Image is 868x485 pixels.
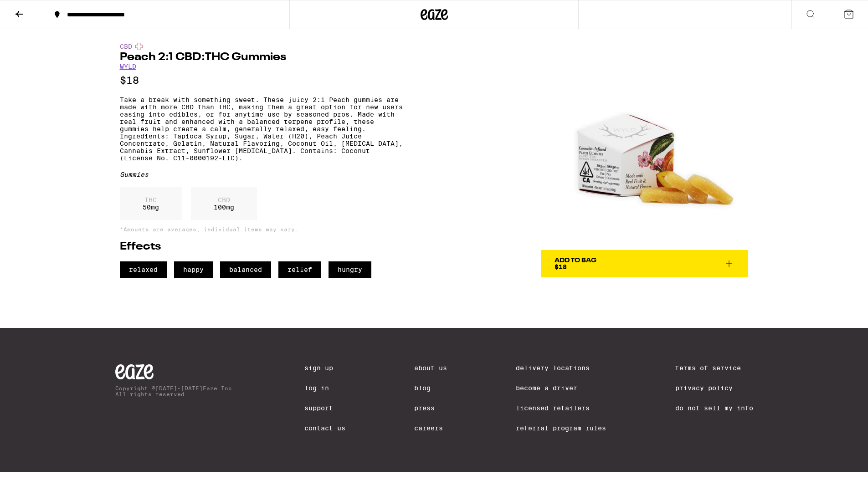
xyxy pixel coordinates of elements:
[541,250,748,277] button: Add To Bag$18
[135,43,143,50] img: cbdColor.svg
[143,196,159,204] p: THC
[329,261,371,278] span: hungry
[120,43,403,50] div: CBD
[120,52,403,63] h1: Peach 2:1 CBD:THC Gummies
[220,261,271,278] span: balanced
[304,404,345,412] a: Support
[516,404,606,412] a: Licensed Retailers
[120,96,403,162] p: Take a break with something sweet. These juicy 2:1 Peach gummies are made with more CBD than THC,...
[675,364,753,372] a: Terms of Service
[516,364,606,372] a: Delivery Locations
[304,384,345,392] a: Log In
[555,257,596,264] div: Add To Bag
[414,404,447,412] a: Press
[675,404,753,412] a: Do Not Sell My Info
[304,424,345,432] a: Contact Us
[304,364,345,372] a: Sign Up
[120,261,167,278] span: relaxed
[120,187,182,220] div: 50 mg
[516,424,606,432] a: Referral Program Rules
[191,187,257,220] div: 100 mg
[120,63,136,70] a: WYLD
[414,424,447,432] a: Careers
[120,75,403,86] p: $18
[555,263,567,271] span: $18
[278,261,321,278] span: relief
[516,384,606,392] a: Become a Driver
[414,384,447,392] a: Blog
[414,364,447,372] a: About Us
[214,196,234,204] p: CBD
[115,385,236,397] p: Copyright © [DATE]-[DATE] Eaze Inc. All rights reserved.
[174,261,213,278] span: happy
[120,171,403,178] div: Gummies
[120,226,403,232] p: *Amounts are averages, individual items may vary.
[675,384,753,392] a: Privacy Policy
[541,43,748,250] img: WYLD - Peach 2:1 CBD:THC Gummies
[120,241,403,252] h2: Effects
